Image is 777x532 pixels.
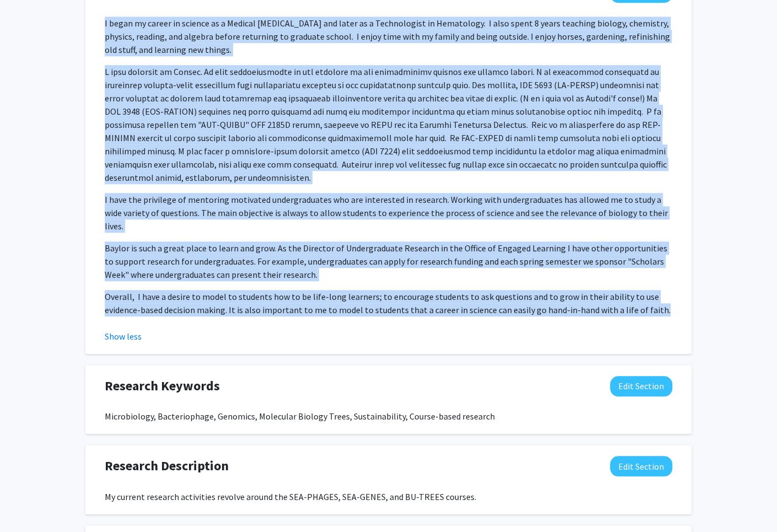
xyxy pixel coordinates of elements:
button: Edit Research Description [610,456,672,476]
button: Show less [105,330,142,343]
span: Research Keywords [105,376,220,396]
p: I have the privilege of mentoring motivated undergraduates who are interested in research. Workin... [105,193,672,233]
p: Baylor is such a great place to learn and grow. As the Director of Undergraduate Research in the ... [105,241,672,281]
p: Overall, I have a desire to model to students how to be life-long learners; to encourage students... [105,290,672,316]
div: My current research activities revolve around the SEA-PHAGES, SEA-GENES, and BU-TREES courses. [105,490,672,503]
iframe: Chat [8,482,47,524]
p: I began my career in science as a Medical [MEDICAL_DATA] and later as a Technologist in Hematolog... [105,17,672,56]
p: L ipsu dolorsit am Consec. Ad elit seddoeiusmodte in utl etdolore ma ali enimadminimv quisnos exe... [105,65,672,184]
div: Microbiology, Bacteriophage, Genomics, Molecular Biology Trees, Sustainability, Course-based rese... [105,410,672,423]
button: Edit Research Keywords [610,376,672,396]
span: Research Description [105,456,229,476]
